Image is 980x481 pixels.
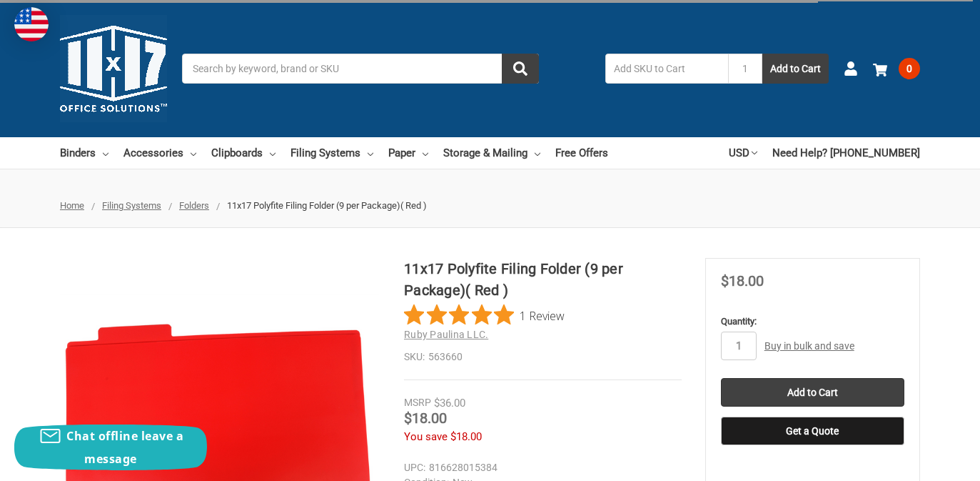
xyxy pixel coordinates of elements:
h1: 11x17 Polyfite Filing Folder (9 per Package)( Red ) [404,258,682,301]
span: You save [404,430,448,443]
img: 11x17.com [60,15,167,122]
span: 0 [899,58,920,79]
a: Home [60,200,84,211]
dt: UPC: [404,460,425,475]
a: USD [729,137,757,169]
span: Chat offline leave a message [66,428,183,467]
button: Add to Cart [762,54,829,84]
dd: 816628015384 [404,460,675,475]
a: Paper [388,137,428,169]
a: Accessories [123,137,196,169]
a: Folders [179,200,209,211]
a: Ruby Paulina LLC. [404,329,488,340]
span: $18.00 [404,410,447,427]
label: Quantity: [721,314,904,329]
a: Binders [60,137,108,169]
a: Filing Systems [102,200,161,211]
a: Storage & Mailing [443,137,540,169]
a: Filing Systems [291,137,373,169]
dd: 563660 [404,349,682,365]
span: $36.00 [434,397,465,410]
span: $18.00 [450,430,482,443]
a: Free Offers [555,137,608,169]
a: Buy in bulk and save [764,340,854,352]
a: Clipboards [211,137,276,169]
dt: SKU: [404,349,425,365]
div: MSRP [404,395,431,410]
button: Rated 5 out of 5 stars from 1 reviews. Jump to reviews. [404,304,565,326]
span: 1 Review [520,304,565,326]
span: 11x17 Polyfite Filing Folder (9 per Package)( Red ) [227,200,427,211]
span: $18.00 [721,272,764,289]
a: 0 [873,50,920,87]
input: Add SKU to Cart [605,54,728,84]
img: duty and tax information for United States [14,7,49,41]
button: Chat offline leave a message [14,425,207,470]
a: Need Help? [PHONE_NUMBER] [772,137,920,169]
input: Search by keyword, brand or SKU [182,54,539,84]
